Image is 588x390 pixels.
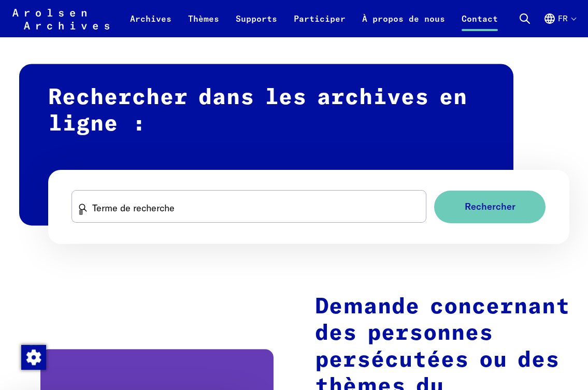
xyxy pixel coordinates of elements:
[122,6,506,31] nav: Principal
[354,12,453,37] a: À propos de nous
[122,12,180,37] a: Archives
[434,191,546,223] button: Rechercher
[543,12,576,37] button: Français, sélection de la langue
[453,12,506,37] a: Contact
[285,12,354,37] a: Participer
[19,64,513,226] h2: Rechercher dans les archives en ligne :
[180,12,227,37] a: Thèmes
[465,201,515,212] span: Rechercher
[227,12,285,37] a: Supports
[21,345,46,370] img: Modification du consentement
